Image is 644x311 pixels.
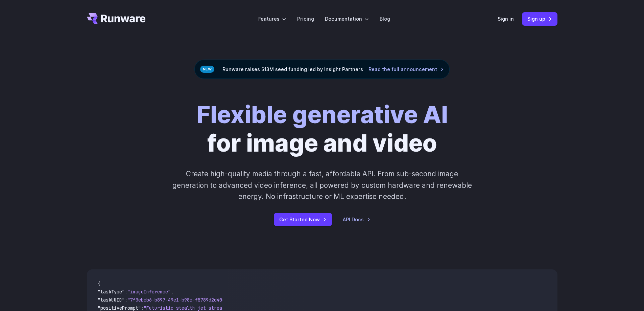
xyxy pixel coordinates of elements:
[258,15,286,23] label: Features
[98,289,125,295] span: "taskType"
[196,100,448,129] strong: Flexible generative AI
[368,65,444,73] a: Read the full announcement
[127,289,171,295] span: "imageInference"
[171,289,173,295] span: ,
[343,216,371,223] a: API Docs
[171,168,473,202] p: Create high-quality media through a fast, affordable API. From sub-second image generation to adv...
[522,12,557,25] a: Sign up
[194,60,450,79] div: Runware raises $13M seed funding led by Insight Partners
[125,297,127,303] span: :
[325,15,369,23] label: Documentation
[196,101,448,157] h1: for image and video
[98,297,125,303] span: "taskUUID"
[498,15,514,23] a: Sign in
[98,281,100,287] span: {
[141,305,144,311] span: :
[380,15,390,23] a: Blog
[98,305,141,311] span: "positivePrompt"
[144,305,390,311] span: "Futuristic stealth jet streaking through a neon-lit cityscape with glowing purple exhaust"
[87,13,146,24] a: Go to /
[297,15,314,23] a: Pricing
[127,297,230,303] span: "7f3ebcb6-b897-49e1-b98c-f5789d2d40d7"
[125,289,127,295] span: :
[274,213,332,226] a: Get Started Now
